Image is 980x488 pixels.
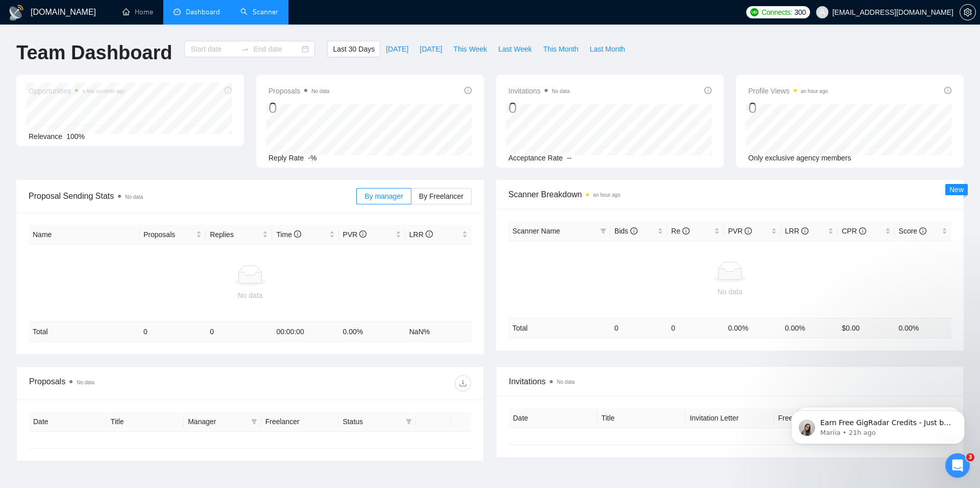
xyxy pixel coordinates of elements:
[364,192,403,200] span: By manager
[537,41,584,57] button: This Month
[512,227,560,235] span: Scanner Name
[414,41,448,57] button: [DATE]
[453,43,487,55] span: This Week
[509,408,597,428] th: Date
[801,227,808,235] span: info-circle
[919,227,926,235] span: info-circle
[29,132,62,141] span: Relevance
[728,227,752,235] span: PVR
[188,416,247,427] span: Manager
[426,230,433,238] span: info-circle
[125,194,143,200] span: No data
[66,132,85,141] span: 100%
[409,230,433,239] span: LRR
[748,154,851,162] span: Only exclusive agency members
[557,379,575,385] span: No data
[944,87,951,94] span: info-circle
[308,154,316,162] span: -%
[139,225,206,245] th: Proposals
[406,419,412,425] span: filter
[945,453,970,478] iframe: Intercom live chat
[552,88,570,94] span: No data
[29,375,250,391] div: Proposals
[311,88,329,94] span: No data
[801,88,828,94] time: an hour ago
[819,9,826,16] span: user
[508,85,570,97] span: Invitations
[615,227,638,235] span: Bids
[404,414,414,429] span: filter
[794,7,805,18] span: 300
[750,8,758,16] img: upwork-logo.png
[29,322,139,342] td: Total
[590,43,625,55] span: Last Month
[785,227,808,235] span: LRR
[240,8,278,16] a: searchScanner
[253,43,300,55] input: End date
[139,322,206,342] td: 0
[77,380,94,385] span: No data
[960,8,976,16] a: setting
[268,154,304,162] span: Reply Rate
[276,230,301,239] span: Time
[704,87,712,94] span: info-circle
[455,379,471,387] span: download
[498,43,532,55] span: Last Week
[949,185,964,194] span: New
[776,389,980,460] iframe: Intercom notifications message
[630,227,638,235] span: info-circle
[241,45,249,53] span: to
[682,227,690,235] span: info-circle
[29,225,139,245] th: Name
[16,41,172,65] h1: Team Dashboard
[960,4,976,20] button: setting
[206,225,272,245] th: Replies
[593,192,620,198] time: an hour ago
[29,190,356,202] span: Proposal Sending Stats
[493,41,537,57] button: Last Week
[174,8,181,15] span: dashboard
[600,228,606,234] span: filter
[598,223,608,239] span: filter
[597,408,685,428] th: Title
[745,227,752,235] span: info-circle
[748,85,828,97] span: Profile Views
[567,154,572,162] span: --
[671,227,690,235] span: Re
[29,412,107,432] th: Date
[610,318,667,338] td: 0
[251,419,257,425] span: filter
[184,412,261,432] th: Manager
[508,154,563,162] span: Acceptance Rate
[899,227,926,235] span: Score
[509,375,951,388] span: Invitations
[339,322,405,342] td: 0.00 %
[210,229,260,240] span: Replies
[508,318,610,338] td: Total
[838,318,894,338] td: $ 0.00
[186,8,220,16] span: Dashboard
[268,85,329,97] span: Proposals
[342,416,402,427] span: Status
[241,45,249,53] span: swap-right
[405,322,472,342] td: NaN %
[859,227,866,235] span: info-circle
[448,41,493,57] button: This Week
[380,41,414,57] button: [DATE]
[249,414,259,429] span: filter
[420,43,442,55] span: [DATE]
[724,318,780,338] td: 0.00 %
[190,43,237,55] input: Start date
[343,230,367,239] span: PVR
[966,453,974,461] span: 3
[543,43,578,55] span: This Month
[508,188,951,201] span: Scanner Breakdown
[667,318,724,338] td: 0
[685,408,774,428] th: Invitation Letter
[272,322,338,342] td: 00:00:00
[762,7,792,18] span: Connects:
[842,227,866,235] span: CPR
[327,41,380,57] button: Last 30 Days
